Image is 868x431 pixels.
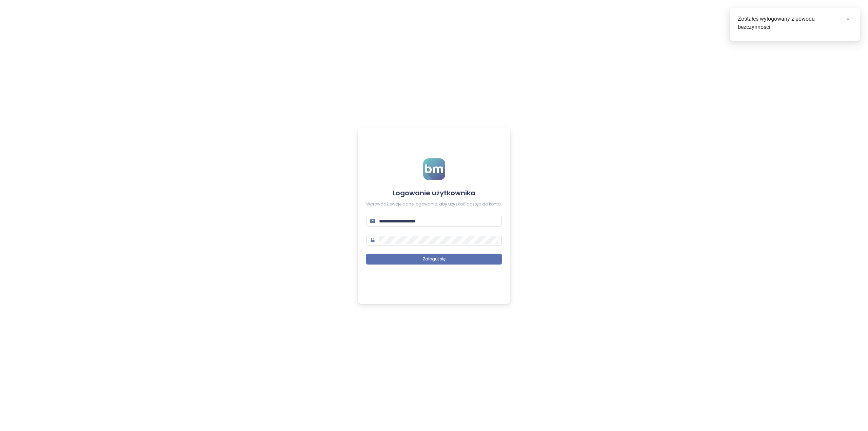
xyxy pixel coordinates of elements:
span: lock [370,238,375,242]
img: logo [423,158,445,180]
span: mail [370,219,375,223]
h4: Logowanie użytkownika [366,188,502,198]
button: Zaloguj się [366,254,502,265]
div: Zostałeś wylogowany z powodu bezczynności. [738,15,852,31]
span: Zaloguj się [423,256,446,262]
span: close [846,16,850,21]
div: Wprowadź swoje dane logowania, aby uzyskać dostęp do konta. [366,201,502,208]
